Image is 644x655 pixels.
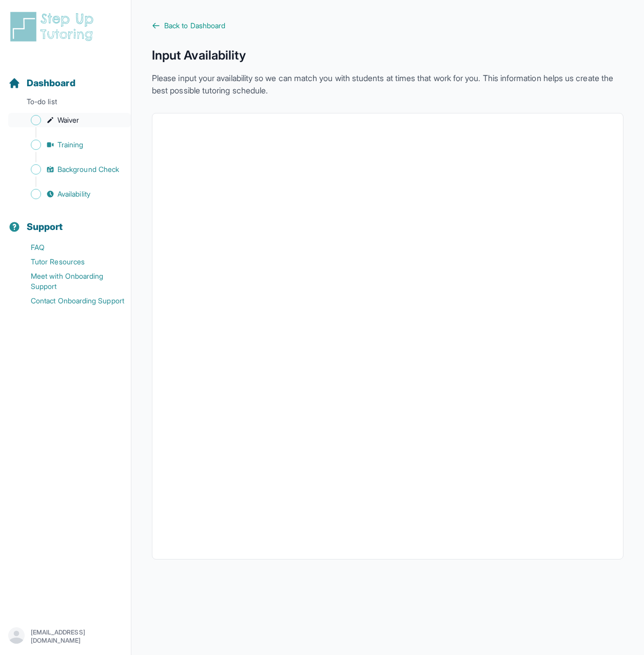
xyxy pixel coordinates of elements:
[8,187,131,201] a: Availability
[152,72,623,97] p: Please input your availability so we can match you with students at times that work for you. This...
[8,294,131,308] a: Contact Onboarding Support
[8,255,131,269] a: Tutor Resources
[4,203,127,238] button: Support
[57,189,90,199] span: Availability
[8,627,123,646] button: [EMAIL_ADDRESS][DOMAIN_NAME]
[31,628,123,645] p: [EMAIL_ADDRESS][DOMAIN_NAME]
[165,126,611,547] iframe: Availability
[27,220,63,234] span: Support
[152,21,623,31] a: Back to Dashboard
[8,240,131,255] a: FAQ
[4,97,127,111] p: To-do list
[8,138,131,152] a: Training
[164,21,225,31] span: Back to Dashboard
[57,164,119,175] span: Background Check
[152,47,623,64] h1: Input Availability
[4,60,127,94] button: Dashboard
[57,115,79,125] span: Waiver
[8,269,131,294] a: Meet with Onboarding Support
[57,140,84,150] span: Training
[8,76,75,90] a: Dashboard
[8,162,131,177] a: Background Check
[8,10,100,43] img: logo
[27,76,75,90] span: Dashboard
[8,113,131,127] a: Waiver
